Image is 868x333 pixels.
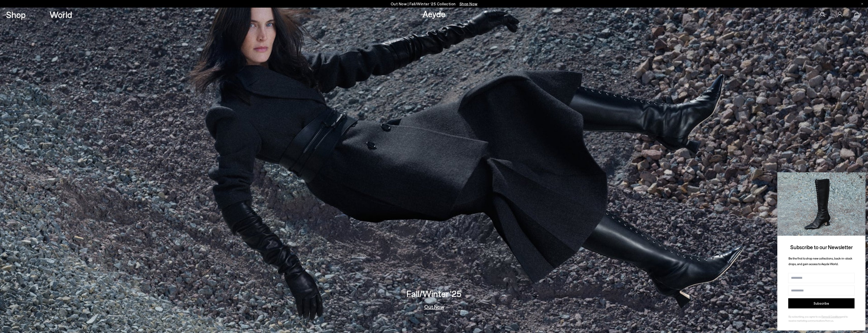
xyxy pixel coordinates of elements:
[423,8,446,19] a: Aeyde
[788,256,852,266] span: Be the first to shop new collections, back-in-stock drops, and gain access to Aeyde World.
[777,172,865,236] img: 2a6287a1333c9a56320fd6e7b3c4a9a9.jpg
[822,315,841,318] a: Terms & Conditions
[6,10,26,19] a: Shop
[859,13,862,16] span: 0
[790,244,853,250] span: Subscribe to our Newsletter
[854,12,859,17] a: 0
[50,10,72,19] a: World
[460,2,478,6] span: Navigate to /collections/new-in
[424,304,444,309] a: Out Now
[788,298,855,308] button: Subscribe
[788,315,822,318] span: By subscribing, you agree to our
[406,289,462,298] h3: Fall/Winter '25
